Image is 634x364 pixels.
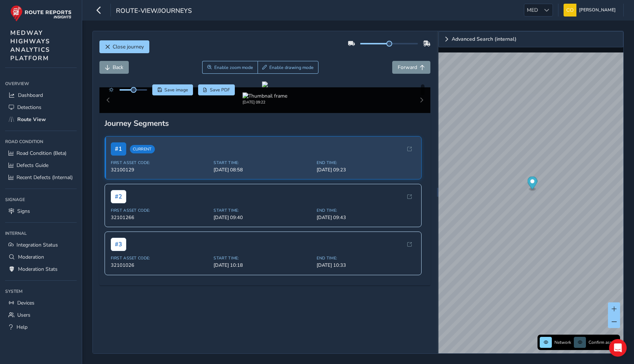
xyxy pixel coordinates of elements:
span: Help [17,324,28,331]
button: PDF [198,84,235,95]
div: Overview [5,78,77,89]
span: 32101026 [111,262,209,269]
span: # 3 [111,238,126,251]
span: # 1 [111,142,126,156]
a: Dashboard [5,89,77,101]
a: Help [5,321,77,333]
span: Enable drawing mode [269,65,314,70]
span: [PERSON_NAME] [579,4,616,17]
span: Advanced Search (internal) [452,37,517,42]
span: Recent Defects (Internal) [17,174,73,181]
a: Moderation Stats [5,263,77,275]
a: Defects Guide [5,159,77,171]
span: Moderation [18,254,44,261]
span: Detections [17,104,41,111]
span: Confirm assets [589,339,618,345]
span: End Time: [317,208,415,213]
span: MED [524,4,540,16]
a: Users [5,309,77,321]
div: Map marker [527,176,537,192]
a: Moderation [5,251,77,263]
button: [PERSON_NAME] [564,4,618,17]
a: Recent Defects (Internal) [5,171,77,183]
div: Internal [5,228,77,239]
span: MEDWAY HIGHWAYS ANALYTICS PLATFORM [10,29,50,62]
span: [DATE] 09:23 [317,167,415,173]
span: Back [113,64,123,71]
a: Road Condition (Beta) [5,147,77,159]
span: Start Time: [214,255,312,261]
span: Save PDF [210,87,230,93]
span: Road Condition (Beta) [17,150,66,157]
button: Draw [258,61,319,74]
span: End Time: [317,160,415,165]
span: [DATE] 09:40 [214,214,312,221]
a: Devices [5,297,77,309]
button: Save [152,84,193,95]
span: [DATE] 08:58 [214,167,312,173]
button: Forward [392,61,430,74]
img: rr logo [10,5,72,22]
div: Journey Segments [105,118,426,128]
button: Back [99,61,129,74]
div: Open Intercom Messenger [609,339,627,357]
span: Save image [164,87,188,93]
span: Close journey [113,43,144,50]
a: Signs [5,205,77,217]
span: Enable zoom mode [214,65,253,70]
div: [DATE] 09:22 [243,99,287,105]
span: [DATE] 09:43 [317,214,415,221]
div: Road Condition [5,136,77,147]
span: 32100129 [111,167,209,173]
span: Dashboard [18,92,43,99]
span: route-view/journeys [116,6,192,17]
span: Start Time: [214,160,312,165]
span: # 2 [111,190,126,203]
span: Users [17,312,30,318]
div: System [5,286,77,297]
span: Defects Guide [17,162,48,169]
span: Current [130,145,155,153]
span: Network [554,339,571,345]
span: Signs [17,208,30,215]
a: Detections [5,101,77,113]
span: First Asset Code: [111,208,209,213]
span: [DATE] 10:18 [214,262,312,269]
img: Thumbnail frame [243,92,287,99]
button: Close journey [99,40,149,53]
span: Start Time: [214,208,312,213]
span: Integration Status [17,241,58,248]
a: Integration Status [5,239,77,251]
span: Devices [17,299,34,306]
button: Zoom [202,61,258,74]
a: Route View [5,113,77,125]
span: [DATE] 10:33 [317,262,415,269]
span: Route View [17,116,46,123]
a: Expand [438,31,623,47]
span: 32101266 [111,214,209,221]
span: End Time: [317,255,415,261]
img: diamond-layout [564,4,576,17]
span: Forward [398,64,417,71]
span: First Asset Code: [111,255,209,261]
span: Moderation Stats [18,266,58,273]
div: Signage [5,194,77,205]
span: First Asset Code: [111,160,209,165]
